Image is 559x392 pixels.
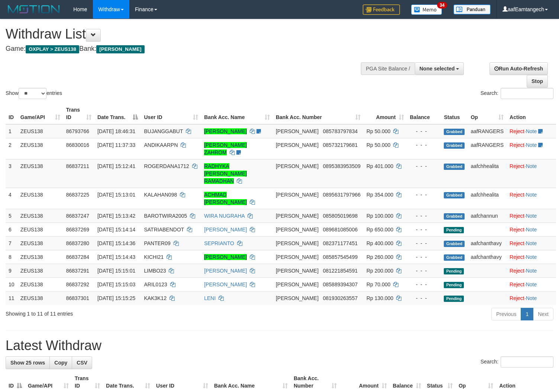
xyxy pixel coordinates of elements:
label: Show entries [6,88,62,99]
span: Copy 082371177451 to clipboard [323,240,358,246]
td: ZEUS138 [17,291,63,305]
span: Copy 0895383953509 to clipboard [323,163,361,169]
td: · [507,250,556,264]
span: [PERSON_NAME] [96,45,144,53]
span: Grabbed [444,241,465,247]
a: Reject [510,192,524,198]
a: Show 25 rows [6,356,50,369]
span: [PERSON_NAME] [276,227,319,233]
a: Note [526,227,537,233]
span: [DATE] 15:14:43 [97,254,135,260]
div: - - - [410,141,438,149]
h1: Withdraw List [6,27,365,42]
a: Stop [527,75,548,88]
td: 10 [6,277,17,291]
span: [PERSON_NAME] [276,254,319,260]
th: Trans ID: activate to sort column ascending [63,103,94,124]
span: Copy 085857545499 to clipboard [323,254,358,260]
span: [PERSON_NAME] [276,213,319,219]
th: User ID: activate to sort column ascending [141,103,201,124]
a: [PERSON_NAME] [204,254,247,260]
span: Copy 085732179681 to clipboard [323,142,358,148]
td: · [507,264,556,277]
td: ZEUS138 [17,277,63,291]
span: OXPLAY > ZEUS138 [26,45,79,53]
span: 86837225 [66,192,89,198]
a: Run Auto-Refresh [489,62,548,75]
td: · [507,236,556,250]
img: Button%20Memo.svg [411,4,442,15]
span: Rp 130.000 [366,295,393,301]
span: [DATE] 15:12:41 [97,163,135,169]
td: 9 [6,264,17,277]
span: [DATE] 15:14:14 [97,227,135,233]
a: Note [526,281,537,287]
div: - - - [410,267,438,274]
a: Next [533,308,553,320]
div: PGA Site Balance / [361,62,414,75]
span: 86837291 [66,268,89,274]
span: [DATE] 15:13:01 [97,192,135,198]
span: 86837301 [66,295,89,301]
a: [PERSON_NAME] [204,268,247,274]
td: · [507,124,556,138]
span: ROGERDANA1712 [144,163,189,169]
img: Feedback.jpg [363,4,400,15]
span: Rp 400.000 [366,240,393,246]
a: [PERSON_NAME] [204,128,247,134]
td: · [507,188,556,209]
span: LIMBO23 [144,268,166,274]
td: ZEUS138 [17,124,63,138]
span: 86837211 [66,163,89,169]
span: Show 25 rows [10,360,45,366]
td: 6 [6,223,17,236]
a: [PERSON_NAME] ZAHROM [204,142,247,155]
span: [PERSON_NAME] [276,240,319,246]
span: BUJANGGABUT [144,128,183,134]
th: ID [6,103,17,124]
a: [PERSON_NAME] [204,227,247,233]
a: Note [526,295,537,301]
span: PANTER09 [144,240,170,246]
th: Op: activate to sort column ascending [468,103,507,124]
span: Grabbed [444,164,465,170]
span: Rp 354.000 [366,192,393,198]
td: 7 [6,236,17,250]
span: Copy 085889394307 to clipboard [323,281,358,287]
a: Note [526,163,537,169]
span: None selected [420,66,455,72]
a: Copy [49,356,72,369]
span: Grabbed [444,142,465,149]
td: 5 [6,209,17,223]
a: Previous [491,308,521,320]
span: Rp 650.000 [366,227,393,233]
a: Reject [510,254,524,260]
div: - - - [410,212,438,220]
span: [PERSON_NAME] [276,268,319,274]
span: [PERSON_NAME] [276,281,319,287]
th: Amount: activate to sort column ascending [363,103,407,124]
span: Pending [444,282,464,288]
div: - - - [410,128,438,135]
div: - - - [410,240,438,247]
a: Reject [510,142,524,148]
span: KALAHAN098 [144,192,177,198]
th: Balance [407,103,441,124]
span: 86837269 [66,227,89,233]
td: aafchanthavy [468,250,507,264]
span: Pending [444,227,464,233]
span: 86793766 [66,128,89,134]
th: Game/API: activate to sort column ascending [17,103,63,124]
td: · [507,223,556,236]
h1: Latest Withdraw [6,338,553,353]
span: KAK3K12 [144,295,167,301]
span: Copy 081930263557 to clipboard [323,295,358,301]
span: [DATE] 15:14:36 [97,240,135,246]
span: Copy [54,360,67,366]
td: 11 [6,291,17,305]
span: [PERSON_NAME] [276,128,319,134]
div: - - - [410,281,438,288]
td: · [507,138,556,159]
td: aafchanthavy [468,236,507,250]
span: BAROTWIRA2005 [144,213,187,219]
